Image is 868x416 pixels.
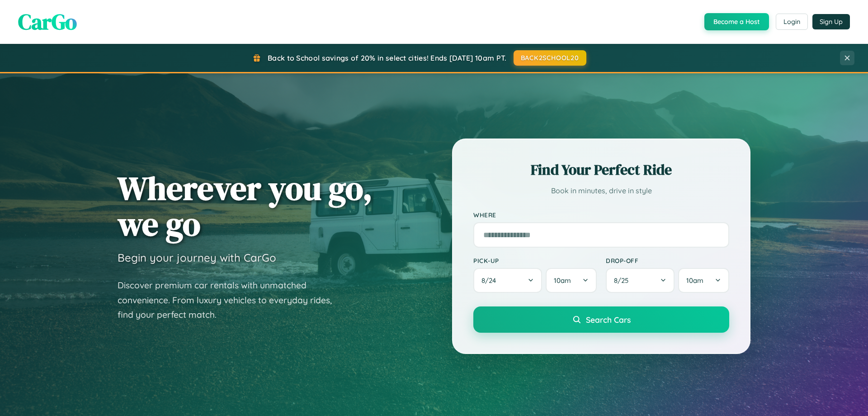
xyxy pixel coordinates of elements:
button: Become a Host [704,13,769,30]
label: Drop-off [606,257,729,264]
span: 10am [686,276,703,285]
span: Search Cars [586,315,631,325]
label: Where [473,211,729,219]
h2: Find Your Perfect Ride [473,160,729,180]
p: Book in minutes, drive in style [473,184,729,197]
button: 8/24 [473,268,542,293]
h3: Begin your journey with CarGo [118,251,276,264]
span: 8 / 25 [614,276,633,285]
button: 10am [678,268,729,293]
span: 10am [554,276,571,285]
h1: Wherever you go, we go [118,170,373,242]
p: Discover premium car rentals with unmatched convenience. From luxury vehicles to everyday rides, ... [118,278,344,322]
span: CarGo [18,7,77,37]
button: 10am [546,268,597,293]
span: 8 / 24 [481,276,500,285]
button: Sign Up [812,14,850,29]
button: BACK2SCHOOL20 [514,50,586,66]
button: 8/25 [606,268,675,293]
button: Search Cars [473,306,729,333]
label: Pick-up [473,257,597,264]
span: Back to School savings of 20% in select cities! Ends [DATE] 10am PT. [268,53,506,62]
button: Login [776,14,808,30]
